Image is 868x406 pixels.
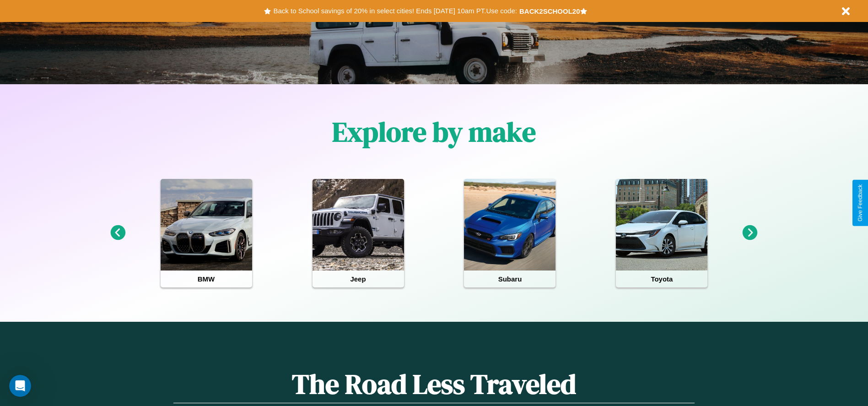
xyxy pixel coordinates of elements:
[173,365,694,403] h1: The Road Less Traveled
[313,271,404,287] h4: Jeep
[9,375,31,397] iframe: Intercom live chat
[271,5,519,17] button: Back to School savings of 20% in select cities! Ends [DATE] 10am PT.Use code:
[616,271,707,287] h4: Toyota
[332,113,536,151] h1: Explore by make
[519,7,580,15] b: BACK2SCHOOL20
[857,184,863,222] div: Give Feedback
[464,271,555,287] h4: Subaru
[161,271,252,287] h4: BMW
